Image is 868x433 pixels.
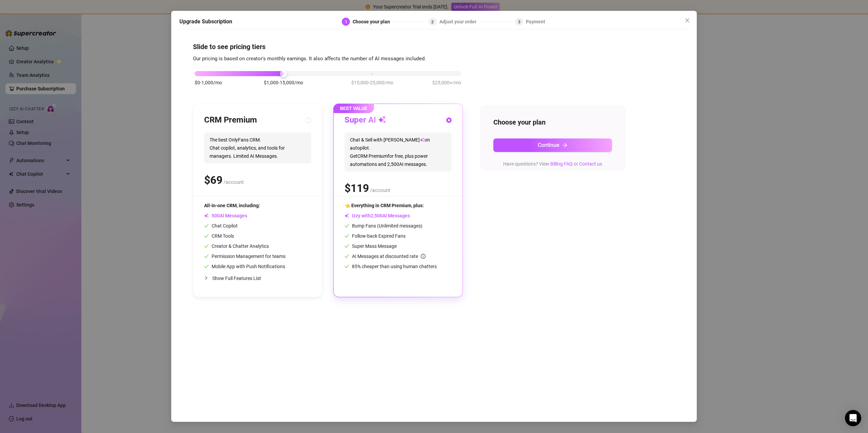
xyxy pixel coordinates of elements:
span: Izzy with AI Messages [344,213,410,218]
span: check [344,223,349,228]
h4: Slide to see pricing tiers [193,42,675,51]
span: Super Mass Message [344,243,397,249]
span: Have questions? View or [503,161,602,167]
span: collapsed [204,276,208,280]
span: /account [370,187,390,193]
span: Bump Fans (Unlimited messages) [344,223,422,229]
span: $25,000+/mo [432,79,461,86]
button: Close [682,15,693,26]
h3: CRM Premium [204,115,257,126]
span: Follow-back Expired Fans [344,233,406,239]
h3: Super AI [344,115,386,126]
span: Permission Management for teams [204,254,285,259]
span: check [204,264,209,269]
span: AI Messages [204,213,247,218]
span: Show Full Features List [212,276,261,281]
span: check [344,244,349,248]
div: Choose your plan [353,18,394,26]
span: check [204,254,209,259]
span: Chat & Sell with [PERSON_NAME] on autopilot. Get CRM Premium for free, plus power automations and... [344,132,452,172]
span: arrow-right [562,143,568,148]
span: $1,000-15,000/mo [264,79,303,86]
span: CRM Tools [204,233,234,239]
div: Adjust your order [439,18,480,26]
span: info-circle [421,254,426,259]
span: 85% cheaper than using human chatters [344,264,437,269]
span: Continue [538,142,559,148]
div: Open Intercom Messenger [845,410,861,426]
a: Billing FAQ [550,161,573,167]
span: check [344,254,349,259]
span: BEST VALUE [333,104,374,113]
span: check [204,223,209,228]
span: The best OnlyFans CRM. Chat copilot, analytics, and tools for managers. Limited AI Messages. [204,132,311,164]
span: $ [204,174,222,187]
span: $15,000-25,000/mo [351,79,393,86]
div: Payment [526,18,545,26]
h4: Choose your plan [493,117,612,127]
button: Continuearrow-right [493,138,612,152]
span: check [204,234,209,238]
a: Contact us [579,161,602,167]
span: $0-1,000/mo [195,79,222,86]
span: Chat Copilot [204,223,238,229]
span: 3 [518,19,520,24]
span: Our pricing is based on creator's monthly earnings. It also affects the number of AI messages inc... [193,56,426,62]
h5: Upgrade Subscription [179,18,232,26]
span: 👈 Everything in CRM Premium, plus: [344,203,424,208]
span: check [204,244,209,248]
span: Mobile App with Push Notifications [204,264,285,269]
span: 1 [345,19,347,24]
span: AI Messages at discounted rate [352,254,426,259]
span: close [685,18,690,23]
span: check [344,234,349,238]
span: 2 [431,19,434,24]
span: Creator & Chatter Analytics [204,243,269,249]
span: /account [223,179,244,185]
div: Show Full Features List [204,270,311,286]
span: check [344,264,349,269]
span: $ [344,182,369,195]
span: Close [682,18,693,23]
span: All-in-one CRM, including: [204,203,260,208]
